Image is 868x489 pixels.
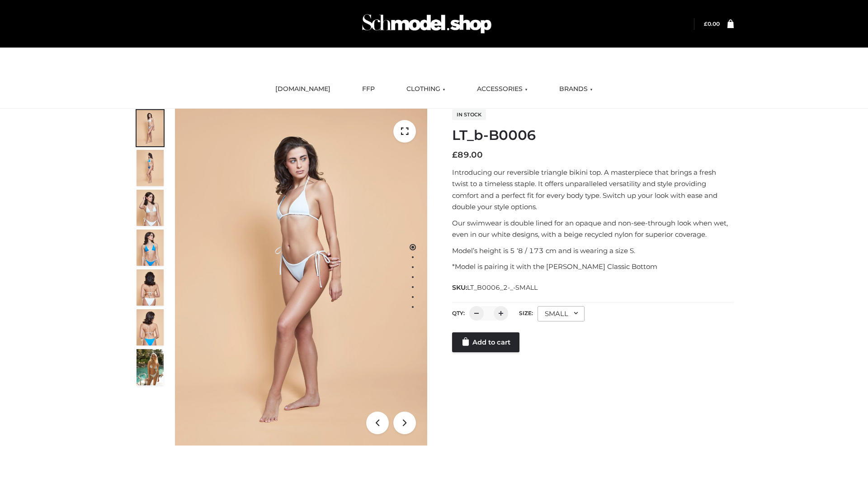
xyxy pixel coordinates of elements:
p: Introducing our reversible triangle bikini top. A masterpiece that brings a fresh twist to a time... [452,167,734,213]
a: Add to cart [452,332,519,352]
img: ArielClassicBikiniTop_CloudNine_AzureSky_OW114ECO_3-scaled.jpg [137,190,164,226]
img: ArielClassicBikiniTop_CloudNine_AzureSky_OW114ECO_1-scaled.jpg [137,110,164,146]
span: £ [452,150,458,160]
span: SKU: [452,282,538,293]
label: QTY: [452,310,465,316]
label: Size: [519,310,533,316]
div: SMALL [538,306,585,321]
span: LT_B0006_2-_-SMALL [467,283,538,292]
p: Our swimwear is double lined for an opaque and non-see-through look when wet, even in our white d... [452,217,734,240]
a: £0.00 [704,20,720,27]
span: In stock [452,109,486,120]
img: ArielClassicBikiniTop_CloudNine_AzureSky_OW114ECO_4-scaled.jpg [137,230,164,266]
a: BRANDS [552,79,599,99]
bdi: 0.00 [704,20,720,27]
a: ACCESSORIES [470,79,534,99]
img: ArielClassicBikiniTop_CloudNine_AzureSky_OW114ECO_8-scaled.jpg [137,309,164,345]
a: [DOMAIN_NAME] [269,79,337,99]
p: *Model is pairing it with the [PERSON_NAME] Classic Bottom [452,261,734,273]
img: Arieltop_CloudNine_AzureSky2.jpg [137,349,164,385]
p: Model’s height is 5 ‘8 / 173 cm and is wearing a size S. [452,245,734,257]
img: ArielClassicBikiniTop_CloudNine_AzureSky_OW114ECO_2-scaled.jpg [137,150,164,186]
img: ArielClassicBikiniTop_CloudNine_AzureSky_OW114ECO_7-scaled.jpg [137,269,164,306]
a: FFP [355,79,382,99]
h1: LT_b-B0006 [452,127,734,144]
span: £ [704,20,708,27]
bdi: 89.00 [452,150,483,160]
a: CLOTHING [400,79,452,99]
img: ArielClassicBikiniTop_CloudNine_AzureSky_OW114ECO_1 [175,109,427,446]
img: Schmodel Admin 964 [359,6,495,42]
